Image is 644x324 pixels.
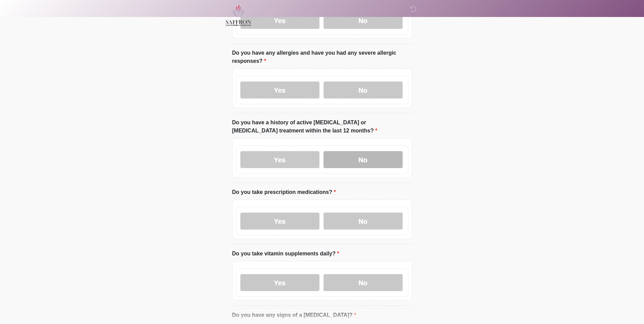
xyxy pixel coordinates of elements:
[232,311,356,319] label: Do you have any signs of a [MEDICAL_DATA]?
[240,151,319,168] label: Yes
[232,49,412,65] label: Do you have any allergies and have you had any severe allergic responses?
[324,213,403,230] label: No
[225,5,252,26] img: Saffron Laser Aesthetics and Medical Spa Logo
[324,151,403,168] label: No
[232,188,336,196] label: Do you take prescription medications?
[240,274,319,291] label: Yes
[232,119,412,135] label: Do you have a history of active [MEDICAL_DATA] or [MEDICAL_DATA] treatment within the last 12 mon...
[324,274,403,291] label: No
[240,82,319,98] label: Yes
[232,250,339,258] label: Do you take vitamin supplements daily?
[240,213,319,230] label: Yes
[324,82,403,98] label: No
